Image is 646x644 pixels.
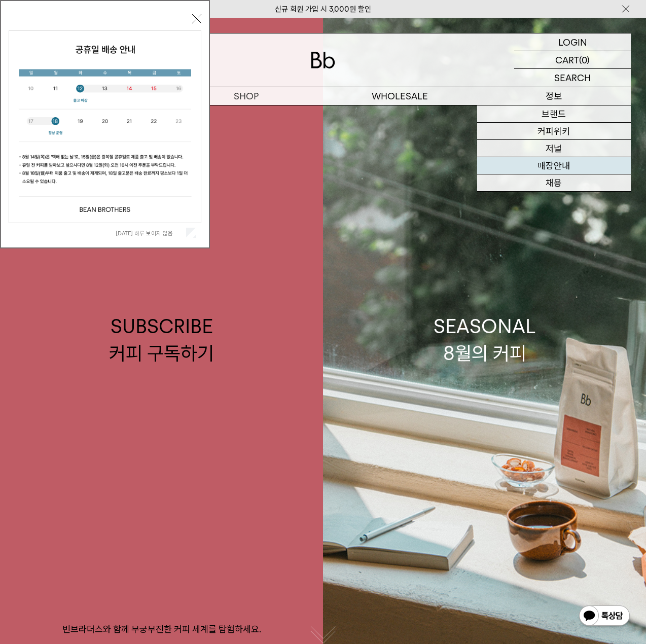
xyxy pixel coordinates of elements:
[578,604,631,629] img: 카카오톡 채널 1:1 채팅 버튼
[192,14,201,23] button: 닫기
[116,230,184,237] label: [DATE] 하루 보이지 않음
[275,5,371,14] a: 신규 회원 가입 시 3,000원 할인
[169,87,324,105] a: SHOP
[477,157,631,174] a: 매장안내
[554,69,591,87] p: SEARCH
[477,87,631,105] p: 정보
[434,313,536,367] div: SEASONAL 8월의 커피
[323,87,477,105] p: WHOLESALE
[311,52,335,68] img: 로고
[477,105,631,123] a: 브랜드
[477,174,631,192] a: 채용
[555,51,579,68] p: CART
[477,140,631,157] a: 저널
[9,31,201,223] img: cb63d4bbb2e6550c365f227fdc69b27f_113810.jpg
[109,313,214,367] div: SUBSCRIBE 커피 구독하기
[579,51,590,68] p: (0)
[558,33,587,51] p: LOGIN
[514,51,631,69] a: CART (0)
[477,123,631,140] a: 커피위키
[514,33,631,51] a: LOGIN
